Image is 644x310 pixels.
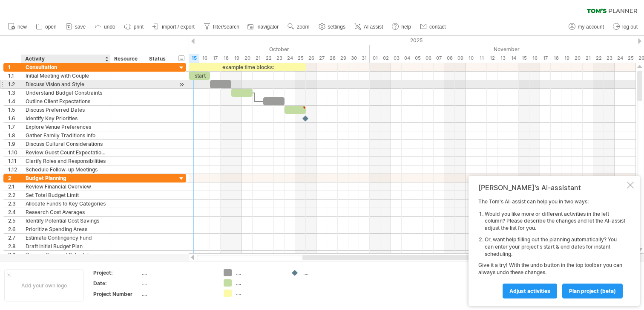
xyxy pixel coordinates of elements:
div: Explore Venue Preferences [26,123,106,131]
div: Set Total Budget Limit [26,191,106,199]
span: navigator [258,24,279,30]
div: 1.2 [8,80,21,88]
span: undo [104,24,115,30]
a: print [122,21,146,32]
div: Thursday, 13 November 2025 [497,54,508,63]
span: zoom [297,24,309,30]
div: Activity [25,55,105,63]
div: Discuss Cultural Considerations [26,140,106,148]
div: 1.8 [8,131,21,139]
div: [PERSON_NAME]'s AI-assistant [478,183,625,192]
div: Schedule Follow-up Meetings [26,165,106,174]
span: contact [429,24,446,30]
div: example time blocks: [189,63,306,71]
div: The Tom's AI-assist can help you in two ways: Give it a try! With the undo button in the top tool... [478,198,625,298]
div: .... [142,290,213,298]
div: Sunday, 2 November 2025 [380,54,391,63]
div: 2.4 [8,208,21,216]
a: my account [566,21,607,32]
a: undo [92,21,118,32]
div: scroll to activity [178,80,186,89]
a: help [390,21,414,32]
div: 2.2 [8,191,21,199]
div: 2.9 [8,251,21,259]
div: Discuss Payment Schedules [26,251,106,259]
div: 2.7 [8,234,21,242]
div: Wednesday, 15 October 2025 [189,54,199,63]
div: October 2025 [40,45,370,54]
div: 2.3 [8,200,21,208]
a: plan project (beta) [562,284,623,298]
div: 2 [8,174,21,182]
span: new [17,24,27,30]
a: save [63,21,88,32]
div: Sunday, 16 November 2025 [529,54,540,63]
div: Saturday, 1 November 2025 [370,54,380,63]
a: import / export [150,21,197,32]
div: 1.12 [8,165,21,174]
span: log out [622,24,638,30]
div: Wednesday, 5 November 2025 [412,54,423,63]
a: log out [611,21,640,32]
div: Initial Meeting with Couple [26,72,106,80]
div: .... [142,280,213,287]
div: Saturday, 25 October 2025 [295,54,306,63]
div: Tuesday, 28 October 2025 [327,54,338,63]
div: Sunday, 9 November 2025 [455,54,466,63]
div: Friday, 17 October 2025 [210,54,221,63]
a: filter/search [201,21,242,32]
div: Monday, 17 November 2025 [540,54,551,63]
div: Tuesday, 11 November 2025 [476,54,487,63]
div: Estimate Contingency Fund [26,234,106,242]
div: 1.10 [8,148,21,156]
div: Outline Client Expectations [26,97,106,105]
div: Friday, 21 November 2025 [583,54,593,63]
div: Saturday, 15 November 2025 [519,54,529,63]
div: Date: [93,280,140,287]
div: 2.1 [8,183,21,191]
div: Draft Initial Budget Plan [26,242,106,250]
a: AI assist [352,21,385,32]
div: Wednesday, 29 October 2025 [338,54,348,63]
div: Discuss Preferred Dates [26,106,106,114]
div: Wednesday, 19 November 2025 [561,54,572,63]
div: Saturday, 8 November 2025 [444,54,455,63]
div: Status [149,55,168,63]
a: zoom [285,21,312,32]
div: Thursday, 30 October 2025 [348,54,359,63]
div: Friday, 24 October 2025 [285,54,295,63]
div: 2.8 [8,242,21,250]
div: 1.6 [8,114,21,122]
div: Identify Key Priorities [26,114,106,122]
div: Monday, 10 November 2025 [466,54,476,63]
div: Discuss Vision and Style [26,80,106,88]
div: Project: [93,269,140,276]
a: contact [418,21,448,32]
div: Saturday, 22 November 2025 [593,54,604,63]
div: Review Financial Overview [26,183,106,191]
div: .... [236,269,282,276]
div: Tuesday, 18 November 2025 [551,54,561,63]
div: Friday, 14 November 2025 [508,54,519,63]
div: Clarify Roles and Responsibilities [26,157,106,165]
span: Adjust activities [509,288,550,294]
div: Monday, 27 October 2025 [316,54,327,63]
span: print [134,24,144,30]
span: settings [328,24,345,30]
div: Monday, 24 November 2025 [615,54,625,63]
div: .... [142,269,213,276]
a: navigator [246,21,281,32]
div: 1.9 [8,140,21,148]
a: Adjust activities [503,284,557,298]
div: Tuesday, 4 November 2025 [402,54,412,63]
div: Resource [114,55,140,63]
div: Wednesday, 22 October 2025 [263,54,274,63]
div: Understand Budget Constraints [26,89,106,97]
div: Tuesday, 25 November 2025 [625,54,636,63]
a: settings [316,21,348,32]
div: Tuesday, 21 October 2025 [253,54,263,63]
div: start [189,72,210,80]
div: 1.7 [8,123,21,131]
div: Thursday, 16 October 2025 [199,54,210,63]
li: Would you like more or different activities in the left column? Please describe the changes and l... [485,211,625,232]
